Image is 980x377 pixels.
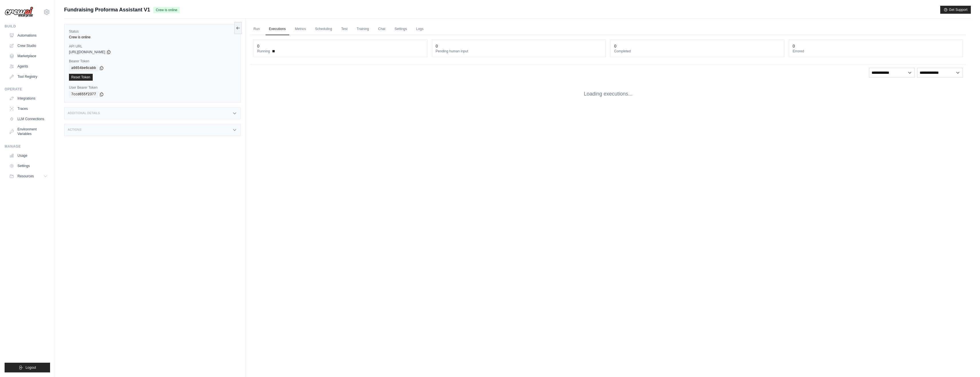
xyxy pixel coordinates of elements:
[436,43,438,49] div: 0
[5,7,33,17] img: Logo
[7,72,50,81] a: Tool Registry
[69,59,236,64] label: Bearer Token
[7,151,50,160] a: Usage
[68,128,82,132] h3: Actions
[69,91,98,98] code: 7ccd655f2377
[793,49,959,53] dt: Errored
[7,31,50,40] a: Automations
[69,35,236,39] div: Crew is online
[7,51,50,61] a: Marketplace
[250,23,263,35] a: Run
[69,85,236,90] label: User Bearer Token
[614,43,616,49] div: 0
[940,6,971,14] button: Get Support
[69,74,93,81] a: Reset Token
[7,161,50,170] a: Settings
[5,24,50,29] div: Build
[266,23,289,35] a: Executions
[7,62,50,71] a: Agents
[5,144,50,149] div: Manage
[312,23,335,35] a: Scheduling
[375,23,389,35] a: Chat
[7,114,50,124] a: LLM Connections
[7,125,50,138] a: Environment Variables
[257,49,270,53] span: Running
[153,7,179,13] span: Crew is online
[353,23,373,35] a: Training
[64,6,150,14] span: Fundraising Proforma Assistant V1
[17,174,34,178] span: Resources
[7,94,50,103] a: Integrations
[69,29,236,34] label: Status
[68,112,100,115] h3: Additional Details
[5,87,50,92] div: Operate
[250,81,966,107] div: Loading executions...
[5,363,50,372] button: Logout
[69,44,236,49] label: API URL
[413,23,427,35] a: Logs
[7,172,50,181] button: Resources
[25,365,36,370] span: Logout
[7,41,50,50] a: Crew Studio
[436,49,602,53] dt: Pending human input
[391,23,410,35] a: Settings
[257,43,260,49] div: 0
[338,23,351,35] a: Test
[69,50,105,54] span: [URL][DOMAIN_NAME]
[69,65,98,72] code: a6654be6cabb
[7,104,50,113] a: Traces
[292,23,310,35] a: Metrics
[614,49,781,53] dt: Completed
[793,43,795,49] div: 0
